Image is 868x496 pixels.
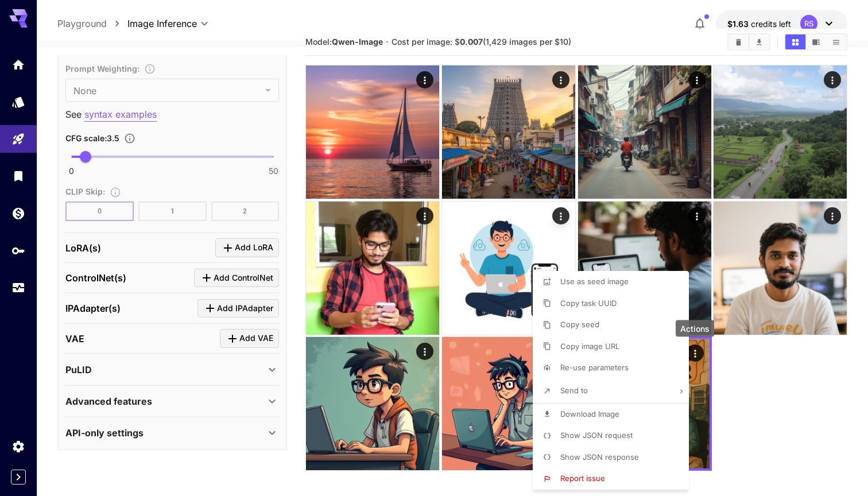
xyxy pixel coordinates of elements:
span: Copy image URL [560,342,619,351]
span: Send to [560,386,588,395]
span: Report issue [560,474,605,483]
span: Show JSON request [560,431,633,440]
div: Actions [676,320,714,337]
span: Copy task UUID [560,299,617,308]
span: Re-use parameters [560,363,629,372]
span: Copy seed [560,320,599,329]
span: Show JSON response [560,452,639,462]
span: Use as seed image [560,277,629,286]
span: Download Image [560,409,619,418]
